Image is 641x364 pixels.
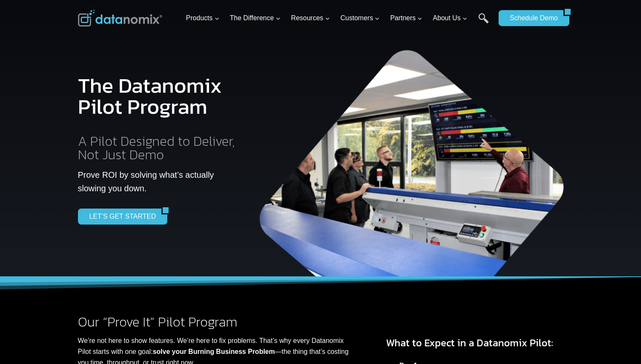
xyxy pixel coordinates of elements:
[499,10,563,26] a: Schedule Demo
[153,348,275,355] strong: solve your Burning Business Problem
[78,68,241,124] h1: The Datanomix Pilot Program
[390,13,422,24] span: Partners
[291,13,330,24] span: Resources
[78,10,162,27] img: Datanomix
[478,13,489,32] a: Search
[230,13,281,24] span: The Difference
[78,134,241,161] h2: A Pilot Designed to Deliver, Not Just Demo
[78,209,161,225] a: LET’S GET STARTED
[341,13,380,24] span: Customers
[78,168,241,195] p: Prove ROI by solving what’s actually slowing you down.
[433,13,467,24] span: About Us
[386,335,563,351] h3: What to Expect in a Datanomix Pilot:
[182,5,494,32] nav: Primary Navigation
[186,13,219,24] span: Products
[78,315,352,329] h2: Our “Prove It” Pilot Program
[255,42,571,277] img: The Datanomix Production Monitoring Pilot Program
